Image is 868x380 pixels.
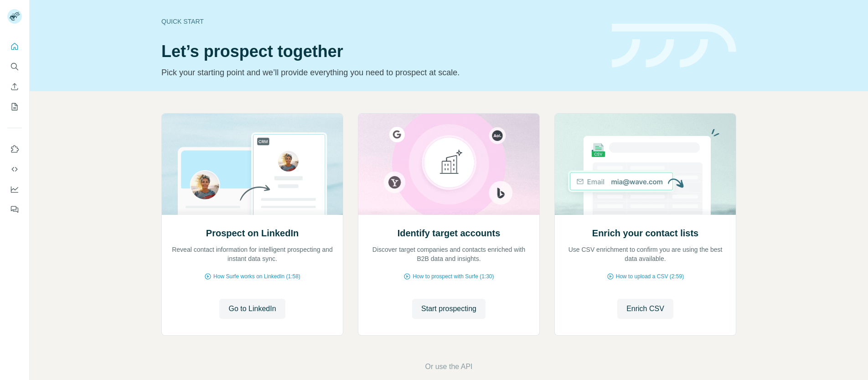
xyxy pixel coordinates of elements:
[358,114,540,215] img: Identify target accounts
[626,303,664,314] span: Enrich CSV
[413,272,494,281] span: How to prospect with Surfe (1:30)
[7,78,22,95] button: Enrich CSV
[412,299,486,319] button: Start prospecting
[421,303,476,314] span: Start prospecting
[206,227,299,239] h2: Prospect on LinkedIn
[425,361,472,372] button: Or use the API
[7,38,22,55] button: Quick start
[161,17,601,26] div: Quick start
[161,42,601,61] h1: Let’s prospect together
[161,114,343,215] img: Prospect on LinkedIn
[7,201,22,218] button: Feedback
[7,161,22,177] button: Use Surfe API
[7,58,22,75] button: Search
[398,227,501,239] h2: Identify target accounts
[554,114,736,215] img: Enrich your contact lists
[171,245,334,263] p: Reveal contact information for intelligent prospecting and instant data sync.
[592,227,698,239] h2: Enrich your contact lists
[228,303,276,314] span: Go to LinkedIn
[564,245,727,263] p: Use CSV enrichment to confirm you are using the best data available.
[367,245,530,263] p: Discover target companies and contacts enriched with B2B data and insights.
[7,181,22,198] button: Dashboard
[7,141,22,157] button: Use Surfe on LinkedIn
[616,272,684,281] span: How to upload a CSV (2:59)
[219,299,285,319] button: Go to LinkedIn
[7,99,22,115] button: My lists
[617,299,673,319] button: Enrich CSV
[612,24,736,68] img: banner
[161,66,601,79] p: Pick your starting point and we’ll provide everything you need to prospect at scale.
[213,272,300,281] span: How Surfe works on LinkedIn (1:58)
